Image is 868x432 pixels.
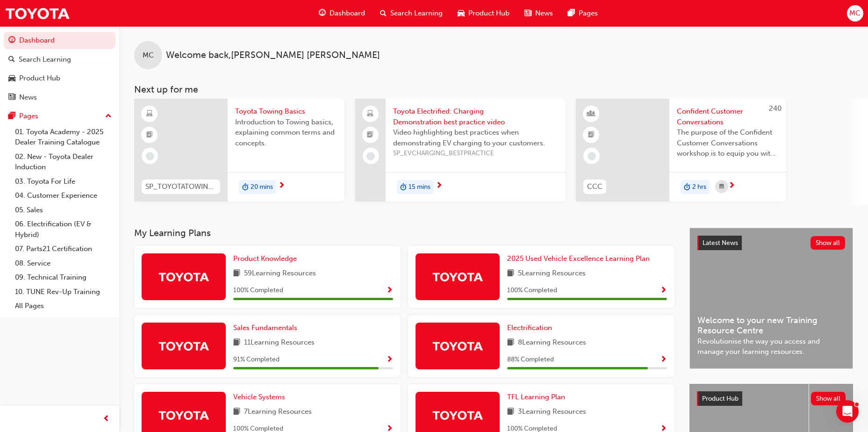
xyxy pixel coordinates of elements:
span: Latest News [703,239,738,247]
button: Pages [4,108,115,125]
span: Toyota Electrified: Charging Demonstration best practice video [393,106,558,127]
span: car-icon [8,74,15,83]
span: Vehicle Systems [233,393,285,401]
span: 59 Learning Resources [244,268,316,280]
span: news-icon [8,94,15,102]
span: duration-icon [242,181,249,193]
a: Search Learning [4,51,115,68]
a: search-iconSearch Learning [373,4,450,23]
span: SP_TOYOTATOWING_0424 [145,181,216,192]
span: 3 Learning Resources [518,406,586,418]
img: Trak [158,407,209,423]
span: 100 % Completed [233,285,283,296]
a: 04. Customer Experience [11,188,115,203]
a: 02. New - Toyota Dealer Induction [11,150,115,174]
img: Trak [432,407,483,423]
span: Confident Customer Conversations [677,106,779,127]
span: CCC [587,181,603,192]
a: 07. Parts21 Certification [11,242,115,256]
span: book-icon [233,337,240,349]
span: learningRecordVerb_NONE-icon [146,152,154,160]
span: calendar-icon [719,181,724,193]
span: The purpose of the Confident Customer Conversations workshop is to equip you with tools to commun... [677,127,779,159]
span: book-icon [507,337,514,349]
button: Show Progress [660,285,667,296]
button: Show all [811,236,846,250]
span: up-icon [105,110,112,122]
span: Revolutionise the way you access and manage your learning resources. [697,336,845,357]
span: 15 mins [409,182,430,193]
span: Toyota Towing Basics [235,106,337,117]
span: 7 Learning Resources [244,406,312,418]
span: news-icon [524,7,531,19]
span: learningRecordVerb_NONE-icon [366,152,375,160]
span: MC [849,8,861,19]
span: Show Progress [386,356,393,364]
a: guage-iconDashboard [311,4,373,23]
span: Welcome to your new Training Resource Centre [697,315,845,336]
a: 05. Sales [11,203,115,217]
a: 08. Service [11,256,115,271]
span: booktick-icon [146,129,153,141]
span: search-icon [8,56,15,64]
span: 11 Learning Resources [244,337,315,349]
a: 01. Toyota Academy - 2025 Dealer Training Catalogue [11,125,115,150]
a: Sales Fundamentals [233,323,301,333]
span: News [535,8,553,19]
a: pages-iconPages [560,4,605,23]
span: next-icon [278,182,285,190]
a: News [4,89,115,106]
a: Product HubShow all [697,391,846,406]
iframe: Intercom live chat [836,400,859,423]
a: car-iconProduct Hub [450,4,517,23]
span: 2 hrs [692,182,706,193]
h3: My Learning Plans [134,228,674,238]
button: Show all [811,392,846,405]
img: Trak [432,268,483,285]
span: pages-icon [8,112,15,121]
span: duration-icon [400,181,407,193]
span: car-icon [458,7,465,19]
a: 09. Technical Training [11,270,115,285]
button: Show Progress [660,354,667,366]
img: Trak [158,268,209,285]
span: search-icon [380,7,387,19]
span: booktick-icon [367,129,373,141]
span: Introduction to Towing basics, explaining common terms and concepts. [235,117,337,149]
span: Show Progress [660,356,667,364]
span: 20 mins [251,182,273,193]
button: MC [847,5,863,22]
a: 10. TUNE Rev-Up Training [11,285,115,299]
div: Pages [19,111,38,122]
span: learningResourceType_ELEARNING-icon [146,108,153,120]
a: Toyota Electrified: Charging Demonstration best practice videoVideo highlighting best practices w... [355,99,566,202]
a: Latest NewsShow allWelcome to your new Training Resource CentreRevolutionise the way you access a... [689,228,853,369]
span: 91 % Completed [233,354,280,365]
span: book-icon [233,406,240,418]
span: guage-icon [319,7,326,19]
img: Trak [5,3,70,24]
span: laptop-icon [367,108,373,120]
a: Product Hub [4,70,115,87]
span: SP_EVCHARGING_BESTPRACTICE [393,148,558,159]
a: TFL Learning Plan [507,392,569,403]
span: Dashboard [330,8,365,19]
span: Welcome back , [PERSON_NAME] [PERSON_NAME] [166,50,380,61]
a: 240CCCConfident Customer ConversationsThe purpose of the Confident Customer Conversations worksho... [576,99,786,202]
span: Product Hub [702,395,739,403]
button: Show Progress [386,285,393,296]
a: Dashboard [4,32,115,49]
span: 100 % Completed [507,285,557,296]
span: 240 [769,104,782,113]
span: 2025 Used Vehicle Excellence Learning Plan [507,254,650,263]
span: pages-icon [568,7,575,19]
div: Product Hub [19,73,60,84]
span: MC [143,50,154,61]
div: Search Learning [19,54,71,65]
a: 06. Electrification (EV & Hybrid) [11,217,115,242]
span: booktick-icon [588,129,595,141]
a: Vehicle Systems [233,392,289,403]
span: learningRecordVerb_NONE-icon [588,152,596,160]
